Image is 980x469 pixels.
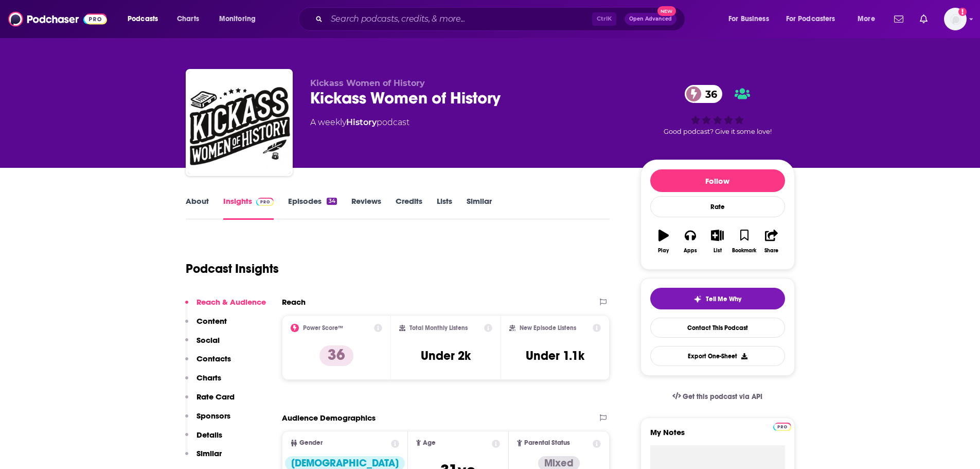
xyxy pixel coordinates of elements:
div: Play [658,248,669,254]
button: Details [185,430,222,449]
span: Tell Me Why [706,295,741,303]
img: Kickass Women of History [188,71,291,174]
div: Apps [684,248,697,254]
span: Age [423,440,436,446]
button: Content [185,316,227,335]
span: Logged in as gabrielle.gantz [944,8,967,30]
span: New [657,6,676,16]
div: Bookmark [732,248,756,254]
a: About [186,196,209,220]
p: Sponsors [197,411,230,421]
button: Rate Card [185,392,235,411]
span: Ctrl K [592,12,616,26]
a: Reviews [351,196,381,220]
div: A weekly podcast [310,116,409,129]
span: Get this podcast via API [683,392,762,401]
button: Show profile menu [944,8,967,30]
span: More [858,12,875,26]
span: Gender [299,440,323,446]
a: InsightsPodchaser Pro [223,196,274,220]
input: Search podcasts, credits, & more... [327,11,592,27]
h2: Reach [282,297,306,307]
div: List [714,248,722,254]
span: For Podcasters [786,12,835,26]
button: List [704,223,730,260]
button: open menu [721,11,782,27]
button: Follow [650,169,785,192]
button: Reach & Audience [185,297,266,316]
p: Reach & Audience [197,297,266,307]
button: tell me why sparkleTell Me Why [650,288,785,309]
button: open menu [850,11,888,27]
a: Episodes34 [288,196,336,220]
button: Open AdvancedNew [625,13,676,25]
a: Show notifications dropdown [890,10,907,28]
button: Charts [185,373,221,392]
button: open menu [212,11,269,27]
a: Pro website [773,421,791,431]
a: Similar [467,196,492,220]
button: Bookmark [731,223,758,260]
span: Good podcast? Give it some love! [664,128,772,135]
h2: New Episode Listens [520,324,576,332]
button: Similar [185,448,222,467]
img: Podchaser - Follow, Share and Rate Podcasts [8,9,107,29]
button: Social [185,335,220,354]
div: Search podcasts, credits, & more... [308,7,695,31]
p: Details [197,430,222,440]
a: History [346,117,377,127]
a: Get this podcast via API [664,384,771,409]
a: Charts [170,11,205,27]
button: Share [758,223,785,260]
img: Podchaser Pro [773,423,791,431]
h1: Podcast Insights [186,261,279,276]
button: Apps [677,223,704,260]
h3: Under 2k [421,348,471,363]
span: Monitoring [219,12,256,26]
p: Social [197,335,220,345]
p: Charts [197,373,221,383]
a: Lists [437,196,452,220]
h2: Total Monthly Listens [409,324,468,332]
button: Export One-Sheet [650,346,785,366]
a: Contact This Podcast [650,318,785,338]
span: Kickass Women of History [310,78,425,88]
button: Play [650,223,677,260]
p: 36 [319,345,353,366]
svg: Add a profile image [958,8,967,16]
span: Charts [177,12,199,26]
h2: Power Score™ [303,324,343,332]
p: Contacts [197,354,231,363]
p: Rate Card [197,392,235,402]
a: 36 [685,85,722,103]
button: Contacts [185,354,231,373]
img: User Profile [944,8,967,30]
span: Podcasts [128,12,158,26]
div: Rate [650,196,785,217]
p: Similar [197,448,222,458]
span: 36 [695,85,722,103]
h2: Audience Demographics [282,413,376,423]
div: 36Good podcast? Give it some love! [640,78,795,142]
button: Sponsors [185,411,230,430]
a: Show notifications dropdown [916,10,932,28]
p: Content [197,316,227,326]
img: Podchaser Pro [256,198,274,206]
span: Parental Status [524,440,570,446]
a: Credits [396,196,422,220]
span: For Business [728,12,769,26]
div: Share [764,248,778,254]
h3: Under 1.1k [526,348,584,363]
img: tell me why sparkle [693,295,702,303]
button: open menu [779,11,850,27]
label: My Notes [650,427,785,445]
button: open menu [120,11,171,27]
span: Open Advanced [629,16,672,22]
div: 34 [327,198,336,205]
